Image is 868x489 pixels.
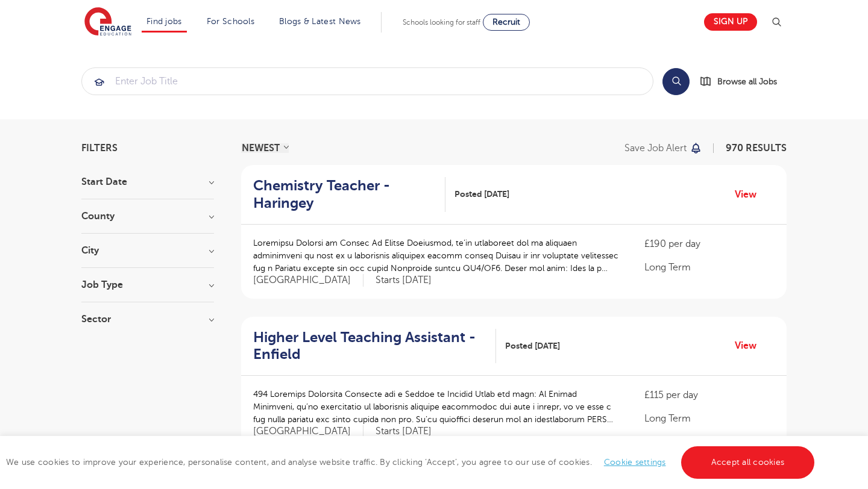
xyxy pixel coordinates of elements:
[81,280,214,290] h3: Job Type
[704,13,757,31] a: Sign up
[207,17,254,26] a: For Schools
[84,7,131,37] img: Engage Education
[253,329,496,364] a: Higher Level Teaching Assistant - Enfield
[279,17,361,26] a: Blogs & Latest News
[624,143,702,153] button: Save job alert
[644,388,775,402] p: £115 per day
[505,340,560,352] span: Posted [DATE]
[624,143,687,153] p: Save job alert
[604,458,666,467] a: Cookie settings
[253,177,445,212] a: Chemistry Teacher - Haringey
[376,425,432,438] p: Starts [DATE]
[81,143,118,153] span: Filters
[81,246,214,255] h3: City
[253,329,486,364] h2: Higher Level Teaching Assistant - Enfield
[82,68,653,95] input: Submit
[81,177,214,187] h3: Start Date
[735,338,766,354] a: View
[253,388,620,426] p: 494 Loremips Dolorsita Consecte adi e Seddoe te Incidid Utlab etd magn: Al Enimad Minimveni, qu’n...
[253,425,363,438] span: [GEOGRAPHIC_DATA]
[735,187,766,202] a: View
[81,314,214,324] h3: Sector
[483,14,530,31] a: Recruit
[376,274,432,287] p: Starts [DATE]
[6,458,817,467] span: We use cookies to improve your experience, personalise content, and analyse website traffic. By c...
[146,17,182,26] a: Find jobs
[81,211,214,221] h3: County
[644,260,775,275] p: Long Term
[726,143,787,154] span: 970 RESULTS
[644,411,775,426] p: Long Term
[681,446,815,479] a: Accept all cookies
[644,237,775,251] p: £190 per day
[403,18,480,26] span: Schools looking for staff
[492,17,520,26] span: Recruit
[699,75,787,89] a: Browse all Jobs
[253,177,436,212] h2: Chemistry Teacher - Haringey
[81,67,653,95] div: Submit
[253,274,363,287] span: [GEOGRAPHIC_DATA]
[253,237,620,275] p: Loremipsu Dolorsi am Consec Ad Elitse Doeiusmod, te’in utlaboreet dol ma aliquaen adminimveni qu ...
[454,188,509,201] span: Posted [DATE]
[717,75,777,89] span: Browse all Jobs
[662,68,690,95] button: Search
